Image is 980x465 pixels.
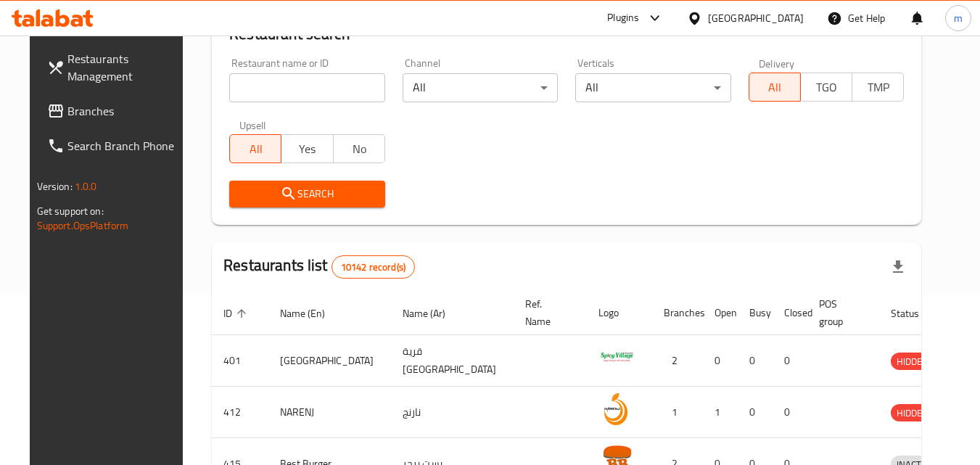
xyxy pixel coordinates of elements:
[575,73,731,102] div: All
[229,134,281,163] button: All
[236,139,276,160] span: All
[652,335,703,387] td: 2
[339,139,379,160] span: No
[525,295,569,330] span: Ref. Name
[819,295,862,330] span: POS group
[881,250,915,284] div: Export file
[268,335,391,387] td: [GEOGRAPHIC_DATA]
[333,134,385,163] button: No
[391,335,514,387] td: قرية [GEOGRAPHIC_DATA]
[239,120,266,130] label: Upsell
[708,10,804,26] div: [GEOGRAPHIC_DATA]
[287,139,327,160] span: Yes
[67,102,182,120] span: Branches
[858,77,898,98] span: TMP
[332,260,414,274] span: 10142 record(s)
[212,335,268,387] td: 401
[755,77,795,98] span: All
[891,305,938,322] span: Status
[212,387,268,438] td: 412
[67,137,182,155] span: Search Branch Phone
[391,387,514,438] td: نارنج
[598,340,635,376] img: Spicy Village
[229,181,385,207] button: Search
[954,10,963,26] span: m
[607,9,639,27] div: Plugins
[891,404,934,421] div: HIDDEN
[891,405,934,421] span: HIDDEN
[75,177,97,196] span: 1.0.0
[891,353,934,370] span: HIDDEN
[749,73,801,102] button: All
[587,291,652,335] th: Logo
[738,387,773,438] td: 0
[36,128,194,163] a: Search Branch Phone
[738,335,773,387] td: 0
[36,94,194,128] a: Branches
[223,305,251,322] span: ID
[703,335,738,387] td: 0
[241,185,374,203] span: Search
[37,177,73,196] span: Version:
[800,73,852,102] button: TGO
[759,58,795,68] label: Delivery
[223,255,415,279] h2: Restaurants list
[280,305,344,322] span: Name (En)
[891,353,934,370] div: HIDDEN
[738,291,773,335] th: Busy
[807,77,847,98] span: TGO
[598,391,635,427] img: NARENJ
[229,73,385,102] input: Search for restaurant name or ID..
[773,387,807,438] td: 0
[703,291,738,335] th: Open
[773,291,807,335] th: Closed
[229,23,904,45] h2: Restaurant search
[703,387,738,438] td: 1
[37,202,104,221] span: Get support on:
[403,73,559,102] div: All
[652,291,703,335] th: Branches
[37,216,129,235] a: Support.OpsPlatform
[36,41,194,94] a: Restaurants Management
[773,335,807,387] td: 0
[268,387,391,438] td: NARENJ
[652,387,703,438] td: 1
[281,134,333,163] button: Yes
[852,73,904,102] button: TMP
[403,305,464,322] span: Name (Ar)
[67,50,182,85] span: Restaurants Management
